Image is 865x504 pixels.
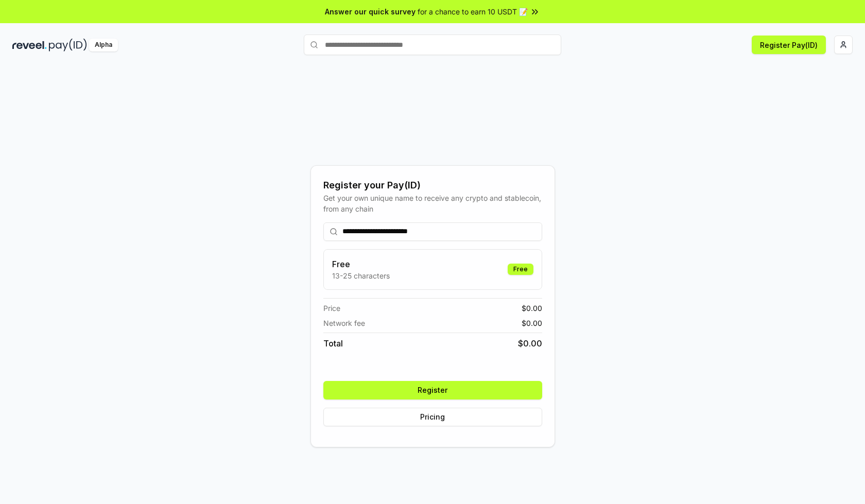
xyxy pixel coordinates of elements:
span: $ 0.00 [522,318,542,328]
img: pay_id [49,39,87,51]
span: for a chance to earn 10 USDT 📝 [418,6,528,17]
span: Network fee [323,318,365,328]
button: Pricing [323,408,542,426]
span: $ 0.00 [522,303,542,314]
span: Total [323,337,343,350]
div: Free [508,264,533,275]
button: Register [323,381,542,399]
p: 13-25 characters [332,270,390,281]
img: reveel_dark [12,39,47,51]
div: Alpha [89,39,118,51]
span: $ 0.00 [518,337,542,350]
span: Price [323,303,340,314]
h3: Free [332,258,390,270]
span: Answer our quick survey [325,6,416,17]
div: Get your own unique name to receive any crypto and stablecoin, from any chain [323,193,542,214]
div: Register your Pay(ID) [323,178,542,193]
button: Register Pay(ID) [752,36,826,54]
